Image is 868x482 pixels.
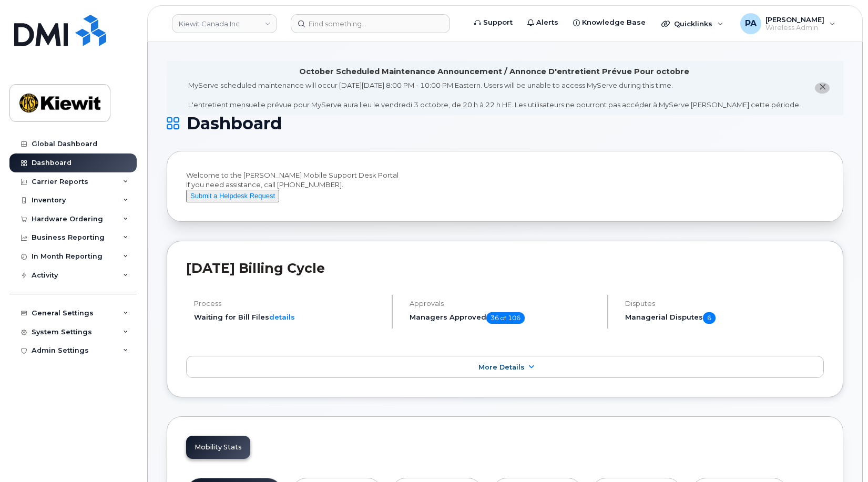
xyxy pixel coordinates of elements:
span: Dashboard [187,116,282,131]
div: Welcome to the [PERSON_NAME] Mobile Support Desk Portal If you need assistance, call [PHONE_NUMBER]. [186,170,824,203]
span: 36 of 106 [486,312,525,324]
span: More Details [478,363,525,371]
span: 6 [703,312,716,324]
iframe: Messenger Launcher [822,436,860,474]
h4: Approvals [410,300,598,307]
button: Submit a Helpdesk Request [186,190,279,203]
h4: Disputes [625,300,824,307]
h2: [DATE] Billing Cycle [186,260,824,276]
li: Waiting for Bill Files [194,312,383,322]
a: details [269,313,295,321]
div: October Scheduled Maintenance Announcement / Annonce D'entretient Prévue Pour octobre [299,66,689,77]
button: close notification [815,83,830,94]
div: MyServe scheduled maintenance will occur [DATE][DATE] 8:00 PM - 10:00 PM Eastern. Users will be u... [188,80,801,110]
h5: Managers Approved [410,312,598,324]
a: Submit a Helpdesk Request [186,191,279,200]
h4: Process [194,300,383,307]
h5: Managerial Disputes [625,312,824,324]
